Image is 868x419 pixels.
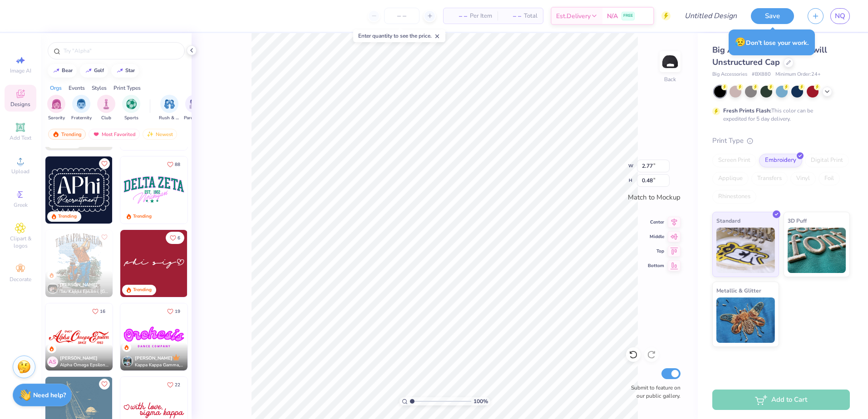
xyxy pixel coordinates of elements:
[101,115,111,122] span: Club
[89,129,140,140] div: Most Favorited
[524,11,538,21] span: Total
[788,228,846,273] img: 3D Puff
[178,236,180,240] span: 6
[85,68,92,73] img: trend_line.gif
[712,154,756,167] div: Screen Print
[712,190,756,204] div: Rhinestones
[751,8,794,24] button: Save
[159,115,180,122] span: Rush & Bid
[112,156,179,224] img: 95ef838a-a585-4c4d-af9c-d02604e6401c
[33,391,66,400] strong: Need help?
[14,201,28,209] span: Greek
[788,216,807,225] span: 3D Puff
[723,107,771,114] strong: Fresh Prints Flash:
[71,95,92,122] div: filter for Fraternity
[122,356,133,367] img: Avatar
[607,11,618,21] span: N/A
[712,172,749,185] div: Applique
[189,99,200,109] img: Parent's Weekend Image
[60,288,109,295] span: Tau Kappa Epsilon, [GEOGRAPHIC_DATA][US_STATE]
[648,219,664,225] span: Center
[63,46,179,55] input: Try "Alpha"
[163,305,184,317] button: Like
[751,172,788,185] div: Transfers
[712,136,850,146] div: Print Type
[112,230,179,297] img: fce72644-5a51-4a8d-92bd-a60745c9fb8f
[88,305,109,317] button: Like
[52,131,59,137] img: trending.gif
[184,115,205,122] span: Parent's Weekend
[122,95,140,122] button: filter button
[184,95,205,122] button: filter button
[729,29,815,55] div: Don’t lose your work.
[112,303,179,370] img: ae6eadae-7987-4007-933d-277afceab5a3
[126,99,137,109] img: Sports Image
[48,129,86,140] div: Trending
[449,11,467,21] span: – –
[47,95,65,122] button: filter button
[626,384,681,400] label: Submit to feature on our public gallery.
[712,44,827,68] span: Big Accessories 6-Panel Twill Unstructured Cap
[5,235,36,249] span: Clipart & logos
[735,36,746,48] span: 😥
[48,64,77,78] button: bear
[120,156,187,224] img: d13f5555-4251-46a1-a755-3254b15bfdee
[503,11,521,21] span: – –
[166,232,184,244] button: Like
[147,131,154,137] img: Newest.gif
[173,354,180,361] img: topCreatorCrown.gif
[71,115,92,122] span: Fraternity
[143,129,177,140] div: Newest
[120,230,187,297] img: 514fb41f-798b-4dcb-b4a8-6cafddbd921f
[99,158,110,169] button: Like
[94,68,104,73] div: golf
[10,67,31,74] span: Image AI
[830,8,850,24] a: NQ
[111,64,139,78] button: star
[48,115,65,122] span: Sorority
[716,297,775,343] img: Metallic & Glitter
[97,95,115,122] div: filter for Club
[184,95,205,122] div: filter for Parent's Weekend
[648,234,664,240] span: Middle
[47,356,58,367] div: AS
[113,84,141,92] div: Print Types
[80,64,108,78] button: golf
[45,230,113,297] img: eb213d54-80e9-4060-912d-9752b3a91b98
[76,99,86,109] img: Fraternity Image
[92,84,107,92] div: Styles
[50,84,62,92] div: Orgs
[125,68,135,73] div: star
[120,303,187,370] img: e5c25cba-9be7-456f-8dc7-97e2284da968
[175,383,180,387] span: 22
[759,154,802,167] div: Embroidery
[159,95,180,122] div: filter for Rush & Bid
[164,99,175,109] img: Rush & Bid Image
[187,303,254,370] img: 190a3832-2857-43c9-9a52-6d493f4406b1
[135,362,184,369] span: Kappa Kappa Gamma, [GEOGRAPHIC_DATA][US_STATE]
[163,158,184,171] button: Like
[71,95,92,122] button: filter button
[60,282,98,288] span: [PERSON_NAME]
[775,71,821,78] span: Minimum Order: 24 +
[10,276,31,283] span: Decorate
[135,355,173,361] span: [PERSON_NAME]
[677,7,744,25] input: Untitled Design
[187,230,254,297] img: 3f75717d-402d-4dfd-b8d7-dc51c9689d5a
[60,355,98,361] span: [PERSON_NAME]
[353,29,445,42] div: Enter quantity to see the price.
[122,95,140,122] div: filter for Sports
[623,13,633,19] span: FREE
[384,8,419,24] input: – –
[101,99,111,109] img: Club Image
[99,232,110,243] button: Like
[11,168,30,175] span: Upload
[187,156,254,224] img: e80ea0d2-9d71-403f-a332-3f89f0b0961f
[752,71,771,78] span: # BX880
[473,397,488,405] span: 100 %
[159,95,180,122] button: filter button
[835,11,845,21] span: NQ
[51,99,62,109] img: Sorority Image
[10,134,31,141] span: Add Text
[716,216,740,225] span: Standard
